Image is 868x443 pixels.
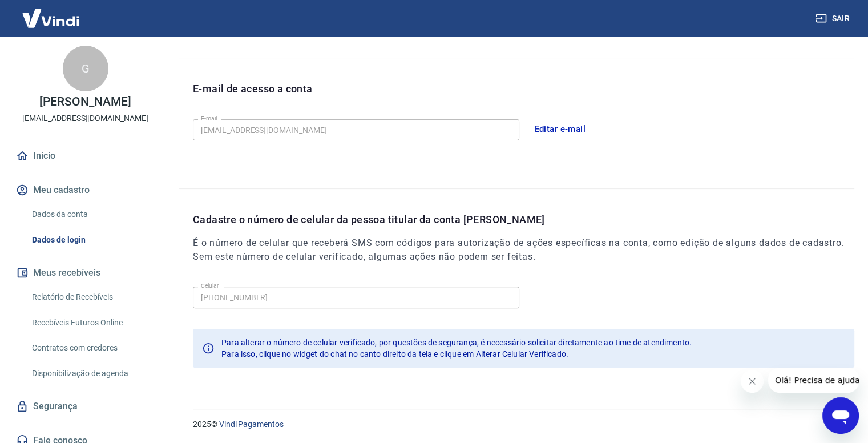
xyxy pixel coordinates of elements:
button: Editar e-mail [528,117,592,141]
a: Recebíveis Futuros Online [27,311,157,335]
span: Para isso, clique no widget do chat no canto direito da tela e clique em Alterar Celular Verificado. [221,349,568,359]
a: Vindi Pagamentos [219,420,284,429]
a: Dados de login [27,228,157,252]
div: G [63,46,108,91]
p: 2025 © [193,418,841,430]
button: Sair [813,8,854,29]
a: Disponibilização de agenda [27,362,157,385]
a: Relatório de Recebíveis [27,285,157,309]
a: Início [14,143,157,168]
iframe: Fechar mensagem [741,370,764,393]
span: Olá! Precisa de ajuda? [7,8,96,17]
p: Cadastre o número de celular da pessoa titular da conta [PERSON_NAME] [193,212,854,227]
button: Meus recebíveis [14,260,157,285]
a: Segurança [14,394,157,419]
iframe: Botão para abrir a janela de mensagens [822,397,859,434]
label: E-mail [201,114,217,123]
p: E-mail de acesso a conta [193,81,313,96]
a: Dados da conta [27,203,157,226]
label: Celular [201,281,219,290]
h6: É o número de celular que receberá SMS com códigos para autorização de ações específicas na conta... [193,236,854,264]
a: Contratos com credores [27,336,157,360]
span: Para alterar o número de celular verificado, por questões de segurança, é necessário solicitar di... [221,338,692,347]
p: [EMAIL_ADDRESS][DOMAIN_NAME] [22,112,148,124]
img: Vindi [14,1,88,35]
iframe: Mensagem da empresa [768,368,859,393]
p: [PERSON_NAME] [39,96,131,108]
button: Meu cadastro [14,178,157,203]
